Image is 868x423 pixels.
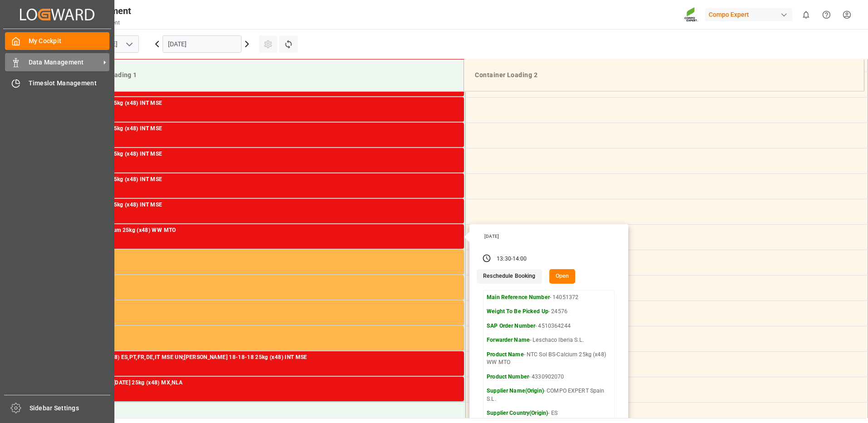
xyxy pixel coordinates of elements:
[705,6,796,23] button: Compo Expert
[69,133,460,141] div: Main ref : 14051146
[487,294,611,302] p: - 14051372
[487,337,530,343] strong: Forwarder Name
[69,124,460,133] div: NTC Sol 9-0-43 25kg (x48) INT MSE
[69,99,460,108] div: NTC Sol 9-0-43 25kg (x48) INT MSE
[705,8,792,21] div: Compo Expert
[487,410,548,416] strong: Supplier Country(Origin)
[69,175,460,184] div: NTC Sol 9-0-43 25kg (x48) INT MSE
[684,7,699,23] img: Screenshot%202023-09-29%20at%2010.02.21.png_1712312052.png
[69,159,460,167] div: Main ref : 14051144
[29,36,110,46] span: My Cockpit
[487,388,544,394] strong: Supplier Name(Origin)
[69,328,460,337] div: Occupied
[71,67,456,84] div: Container Loading 1
[487,323,535,329] strong: SAP Order Number
[487,322,611,330] p: - 4510364244
[487,373,611,381] p: - 4330902070
[69,302,460,311] div: Occupied
[487,308,548,315] strong: Weight To Be Picked Up
[69,353,460,362] div: HAK Nar 25kg (x48) ES,PT,FR,DE,IT MSE UN;[PERSON_NAME] 18-18-18 25kg (x48) INT MSE
[487,374,529,380] strong: Product Number
[5,74,109,92] a: Timeslot Management
[69,362,460,370] div: Main ref : 14051358
[487,351,524,358] strong: Product Name
[69,150,460,159] div: NTC Sol 9-0-43 25kg (x48) INT MSE
[29,79,110,88] span: Timeslot Management
[487,351,611,367] p: - NTC Sol BS-Calcium 25kg (x48) WW MTO
[511,255,513,263] div: -
[487,387,611,403] p: - COMPO EXPERT Spain S.L.
[69,108,460,116] div: Main ref : 14051156
[796,5,816,25] button: show 0 new notifications
[69,184,460,192] div: Main ref : 14051151
[69,251,460,261] div: Occupied
[69,379,460,388] div: [PERSON_NAME] [DATE] 25kg (x48) MX,NLA
[477,269,542,284] button: Reschedule Booking
[497,255,511,263] div: 13:30
[69,210,460,217] div: Main ref : 14051140
[69,277,460,286] div: Occupied
[69,201,460,210] div: NTC Sol 9-0-43 25kg (x48) INT MSE
[513,255,527,263] div: 14:00
[471,67,857,84] div: Container Loading 2
[481,233,618,240] div: [DATE]
[487,409,611,418] p: - ES
[487,336,611,344] p: - Leschaco Iberia S.L.
[549,269,576,284] button: Open
[487,308,611,316] p: - 24576
[163,35,242,53] input: DD.MM.YYYY
[30,403,111,413] span: Sidebar Settings
[29,58,100,67] span: Data Management
[122,37,136,51] button: open menu
[816,5,837,25] button: Help Center
[69,235,460,243] div: Main ref : 14051372
[5,32,109,50] a: My Cockpit
[69,226,460,235] div: NTC Sol BS-Calcium 25kg (x48) WW MTO
[69,388,460,395] div: Main ref : 14051491
[487,294,550,300] strong: Main Reference Number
